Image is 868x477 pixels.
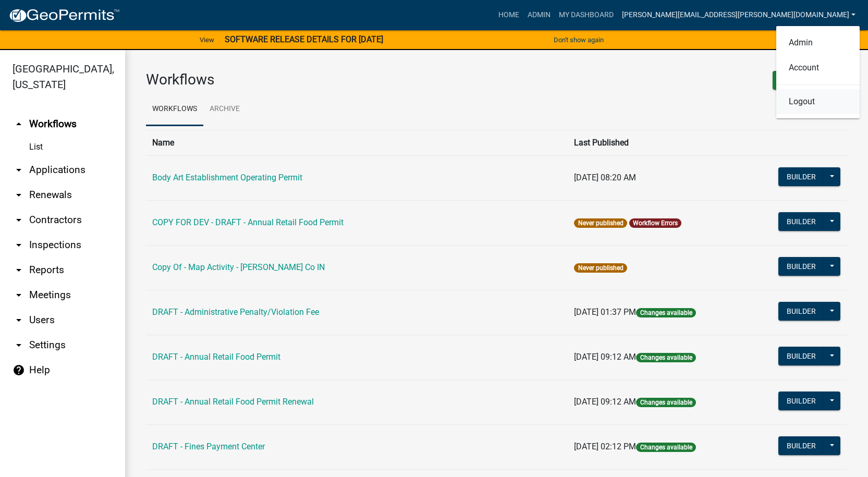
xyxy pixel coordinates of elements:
[13,264,25,276] i: arrow_drop_down
[152,262,325,272] a: Copy Of - Map Activity - [PERSON_NAME] Co IN
[574,352,636,362] span: [DATE] 09:12 AM
[225,34,383,44] strong: SOFTWARE RELEASE DETAILS FOR [DATE]
[152,173,302,182] a: Body Art Establishment Operating Permit
[778,436,824,455] button: Builder
[146,130,568,155] th: Name
[146,71,489,89] h3: Workflows
[776,89,860,114] a: Logout
[574,173,636,182] span: [DATE] 08:20 AM
[633,219,678,227] a: Workflow Errors
[574,397,636,407] span: [DATE] 09:12 AM
[776,30,860,55] a: Admin
[773,71,847,90] button: New Workflow
[636,443,695,452] span: Changes available
[152,217,344,227] a: COPY FOR DEV - DRAFT - Annual Retail Food Permit
[778,347,824,365] button: Builder
[13,364,25,376] i: help
[778,257,824,276] button: Builder
[778,167,824,186] button: Builder
[636,398,695,407] span: Changes available
[636,308,695,317] span: Changes available
[13,164,25,176] i: arrow_drop_down
[776,55,860,80] a: Account
[574,307,636,317] span: [DATE] 01:37 PM
[13,118,25,130] i: arrow_drop_up
[13,189,25,201] i: arrow_drop_down
[574,218,627,228] span: Never published
[778,392,824,410] button: Builder
[152,307,319,317] a: DRAFT - Administrative Penalty/Violation Fee
[152,352,280,362] a: DRAFT - Annual Retail Food Permit
[776,26,860,118] div: [PERSON_NAME][EMAIL_ADDRESS][PERSON_NAME][DOMAIN_NAME]
[13,214,25,226] i: arrow_drop_down
[494,5,523,25] a: Home
[13,339,25,351] i: arrow_drop_down
[636,353,695,362] span: Changes available
[618,5,860,25] a: [PERSON_NAME][EMAIL_ADDRESS][PERSON_NAME][DOMAIN_NAME]
[152,397,314,407] a: DRAFT - Annual Retail Food Permit Renewal
[574,263,627,273] span: Never published
[568,130,747,155] th: Last Published
[555,5,618,25] a: My Dashboard
[549,31,608,48] button: Don't show again
[778,302,824,321] button: Builder
[146,93,203,126] a: Workflows
[13,289,25,301] i: arrow_drop_down
[523,5,555,25] a: Admin
[574,442,636,451] span: [DATE] 02:12 PM
[778,212,824,231] button: Builder
[195,31,218,48] a: View
[13,314,25,326] i: arrow_drop_down
[203,93,246,126] a: Archive
[13,239,25,251] i: arrow_drop_down
[152,442,265,451] a: DRAFT - Fines Payment Center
